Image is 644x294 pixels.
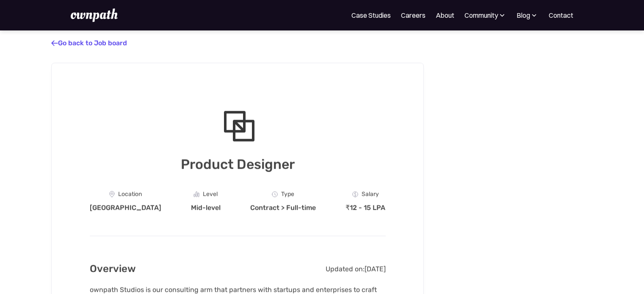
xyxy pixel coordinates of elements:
[51,39,58,47] span: 
[281,191,294,198] div: Type
[517,10,530,20] div: Blog
[203,191,218,198] div: Level
[191,203,220,212] div: Mid-level
[549,10,573,20] a: Contact
[517,10,539,20] div: Blog
[345,203,385,212] div: ₹12 - 15 LPA
[118,191,141,198] div: Location
[436,10,454,20] a: About
[464,10,498,20] div: Community
[401,10,426,20] a: Careers
[89,154,385,174] h1: Product Designer
[250,203,316,212] div: Contract > Full-time
[464,10,506,20] div: Community
[364,265,385,273] div: [DATE]
[89,203,161,212] div: [GEOGRAPHIC_DATA]
[325,265,364,273] div: Updated on:
[351,10,391,20] a: Case Studies
[272,191,278,197] img: Clock Icon - Job Board X Webflow Template
[193,191,199,197] img: Graph Icon - Job Board X Webflow Template
[51,39,127,47] a: Go back to Job board
[352,191,358,197] img: Money Icon - Job Board X Webflow Template
[89,261,135,277] h2: Overview
[109,191,114,198] img: Location Icon - Job Board X Webflow Template
[361,191,379,198] div: Salary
